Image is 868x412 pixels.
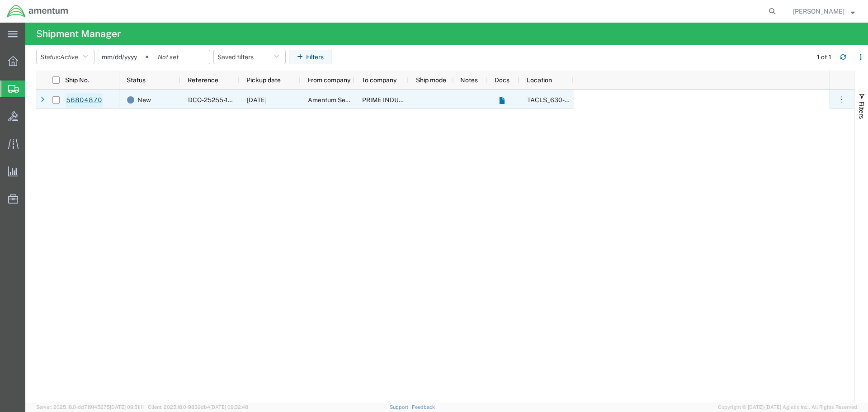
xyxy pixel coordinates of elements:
[210,404,248,410] span: [DATE] 09:32:48
[460,76,478,84] span: Notes
[495,76,509,84] span: Docs
[246,76,281,84] span: Pickup date
[66,93,103,108] a: 56804870
[718,403,857,411] span: Copyright © [DATE]-[DATE] Agistix Inc., All Rights Reserved
[362,76,396,84] span: To company
[527,96,705,104] span: TACLS_630-Ft. Belvoir, VA
[36,50,94,64] button: Status:Active
[362,96,433,104] span: PRIME INDUSTRIES INC
[154,50,210,64] input: Not set
[98,50,154,64] input: Not set
[188,76,218,84] span: Reference
[60,53,78,61] span: Active
[289,50,332,64] button: Filters
[36,23,121,45] h4: Shipment Manager
[412,404,435,410] a: Feedback
[793,6,855,17] button: [PERSON_NAME]
[65,76,89,84] span: Ship No.
[213,50,286,64] button: Saved filters
[110,404,144,410] span: [DATE] 09:51:11
[308,96,376,104] span: Amentum Services, Inc.
[858,101,865,119] span: Filters
[137,90,151,109] span: New
[817,52,833,62] div: 1 of 1
[793,6,844,16] span: Bobby Allison
[188,96,247,104] span: DCO-25255-168072
[527,76,552,84] span: Location
[416,76,446,84] span: Ship mode
[307,76,350,84] span: From company
[36,404,144,410] span: Server: 2025.18.0-dd719145275
[390,404,412,410] a: Support
[247,96,267,104] span: 09/12/2025
[127,76,146,84] span: Status
[6,5,69,18] img: logo
[148,404,248,410] span: Client: 2025.18.0-9839db4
